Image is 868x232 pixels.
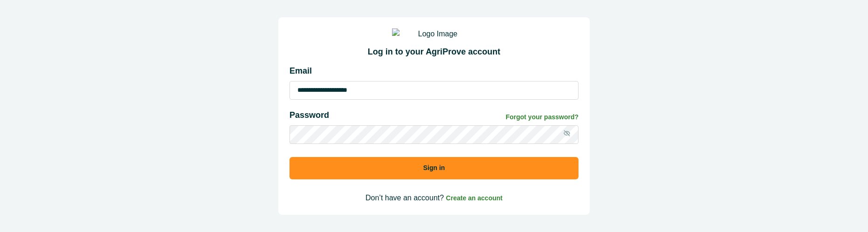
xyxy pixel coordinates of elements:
[289,192,579,204] p: Don’t have an account?
[289,65,579,77] p: Email
[289,47,579,57] h2: Log in to your AgriProve account
[289,109,329,122] p: Password
[289,157,579,179] button: Sign in
[446,194,503,202] a: Create an account
[392,28,476,40] img: Logo Image
[506,112,579,122] a: Forgot your password?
